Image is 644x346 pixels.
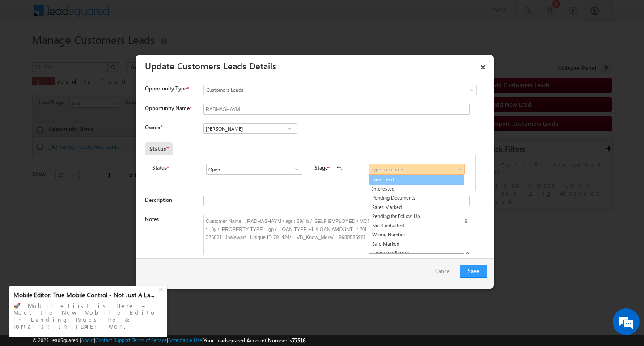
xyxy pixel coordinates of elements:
[152,164,167,172] label: Status
[369,239,464,249] a: Sale Marked
[15,47,38,59] img: d_60004797649_company_0_60004797649
[369,203,464,212] a: Sales Marked
[369,175,464,185] a: New Lead
[369,164,465,175] input: Type to Search
[81,337,94,343] a: About
[13,299,163,333] div: 🚀 Mobile-First is Here – Meet the New Mobile Editor in Landing Pages Pro & Portals! In [DATE] wor...
[32,336,305,345] span: © 2025 LeadSquared | | | | |
[145,142,173,155] div: Status
[145,59,276,72] a: Update Customers Leads Details
[284,124,295,133] a: Show All Items
[369,230,464,239] a: Wrong Number
[203,123,297,134] input: Type to Search
[451,165,462,174] a: Show All Items
[369,184,464,194] a: Interested
[47,47,150,59] div: Chat with us now
[292,337,305,344] span: 77516
[145,216,159,222] label: Notes
[204,86,440,94] span: Customers Leads
[13,291,157,299] div: Mobile Editor: True Mobile Control - Not Just A La...
[145,85,187,93] span: Opportunity Type
[122,276,162,288] em: Start Chat
[369,221,464,231] a: Not Contacted
[132,337,167,343] a: Terms of Service
[369,248,464,258] a: Language Barrier
[475,58,491,73] a: ×
[145,196,172,203] label: Description
[157,283,167,294] div: +
[168,337,202,343] a: Acceptable Use
[369,212,464,221] a: Pending for Follow-Up
[369,193,464,203] a: Pending Documents
[289,165,300,174] a: Show All Items
[460,265,487,278] button: Save
[145,105,191,111] label: Opportunity Name
[147,4,168,26] div: Minimize live chat window
[203,85,477,95] a: Customers Leads
[435,265,455,282] a: Cancel
[145,124,162,131] label: Owner
[203,337,305,344] span: Your Leadsquared Account Number is
[206,164,302,175] input: Type to Search
[95,337,131,343] a: Contact Support
[12,83,163,268] textarea: Type your message and hit 'Enter'
[314,164,328,172] label: Stage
